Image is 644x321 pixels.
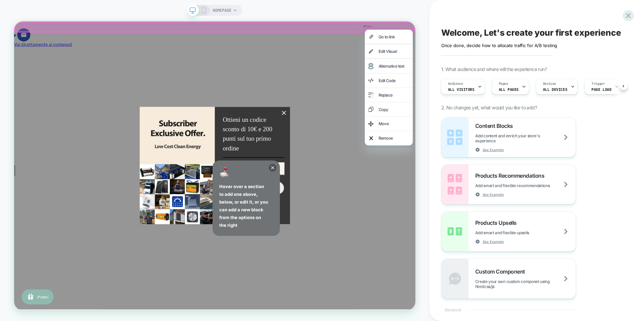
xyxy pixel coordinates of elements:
[475,172,548,179] span: Products Recommendations
[486,151,527,160] div: Remove
[483,239,504,244] span: See Example
[486,132,527,141] div: Move
[543,87,567,92] span: ALL DEVICES
[486,35,527,44] div: Edit Visual
[441,299,576,321] div: General
[448,87,475,92] span: All Visitors
[278,124,360,175] h2: Ottieni un codice sconto di 10€ e 200 punti sul tuo primo ordine
[474,14,479,27] img: go to link
[486,55,527,64] div: Alternative text
[591,87,611,92] span: Page Load
[474,149,479,162] img: remove element
[475,133,576,143] span: Add content and enrich your store's experience
[591,81,605,86] span: Trigger
[475,268,528,275] span: Custom Component
[472,53,479,66] img: visual edit
[441,105,537,110] span: 2. No changes yet, what would you like to add?
[486,15,527,25] div: Go to link
[483,192,504,197] span: See Example
[448,81,463,86] span: Audience
[475,230,546,235] span: Add smart and flexible upsells
[475,122,516,129] span: Content Blocks
[441,66,547,72] span: 1. What audience and where will the experience run?
[472,72,479,85] img: edit code
[475,279,576,289] span: Create your own custom componet using html/css/js
[486,74,527,83] div: Edit Code
[472,130,479,143] img: move element
[475,219,520,226] span: Products Upsells
[499,81,508,86] span: Pages
[213,5,231,16] span: HOMEPAGE
[486,93,527,103] div: Replace
[352,114,368,130] button: Close
[472,92,479,104] img: replace element
[278,213,360,231] button: Iscriviti
[357,119,362,124] svg: close icon
[472,34,479,46] img: visual edit
[475,183,567,188] span: Add smart and flexible recommendations
[472,111,479,123] img: copy element
[278,188,360,205] input: Email field
[499,87,519,92] span: ALL PAGES
[543,81,556,86] span: Devices
[483,147,504,152] span: See Example
[486,112,527,122] div: Copy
